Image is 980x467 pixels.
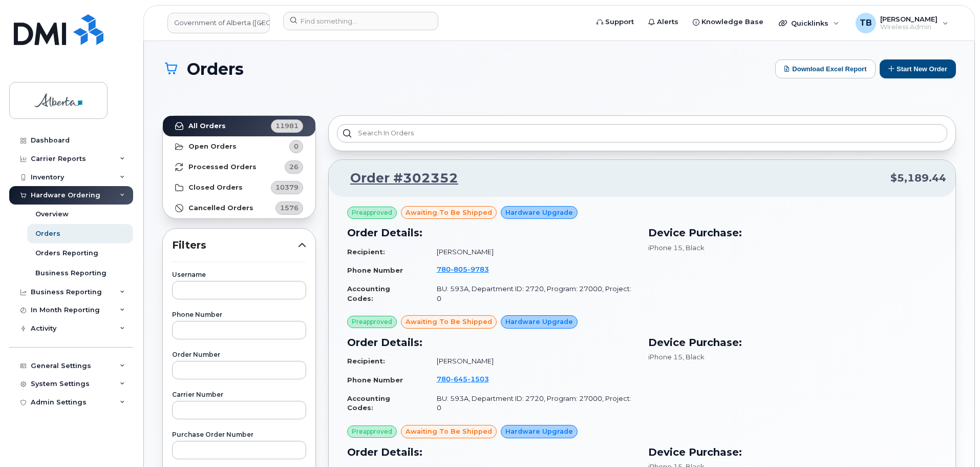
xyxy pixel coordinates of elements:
span: Filters [172,238,298,253]
span: awaiting to be shipped [406,208,492,217]
strong: Accounting Codes: [347,285,390,302]
a: All Orders11981 [163,116,315,136]
strong: Recipient: [347,248,385,256]
strong: Recipient: [347,357,385,365]
a: 7806451503 [437,375,501,383]
span: $5,189.44 [890,171,946,186]
h3: Order Details: [347,225,636,240]
span: 805 [451,265,467,273]
h3: Device Purchase: [648,335,937,350]
strong: All Orders [188,122,226,130]
span: 10379 [275,182,299,192]
a: Closed Orders10379 [163,177,315,198]
a: Order #302352 [338,169,458,188]
span: 0 [294,141,299,151]
span: Hardware Upgrade [505,427,573,436]
strong: Accounting Codes: [347,394,390,412]
strong: Processed Orders [188,163,257,171]
span: 9783 [467,265,489,273]
span: 26 [289,162,299,172]
strong: Open Orders [188,143,237,151]
span: 645 [451,375,467,383]
a: Open Orders0 [163,136,315,157]
label: Carrier Number [172,392,306,398]
span: 1503 [467,375,489,383]
strong: Cancelled Orders [188,204,253,212]
button: Download Excel Report [775,59,876,78]
span: , Black [683,243,705,252]
input: Search in orders [337,124,947,143]
td: [PERSON_NAME] [428,352,636,370]
button: Start New Order [880,59,956,78]
span: 780 [437,265,489,273]
span: 1576 [280,203,299,213]
h3: Order Details: [347,335,636,350]
span: awaiting to be shipped [406,317,492,327]
td: [PERSON_NAME] [428,243,636,261]
strong: Phone Number [347,376,403,384]
label: Purchase Order Number [172,432,306,438]
a: Processed Orders26 [163,157,315,177]
span: iPhone 15 [648,243,683,252]
span: Hardware Upgrade [505,208,573,217]
span: iPhone 15 [648,353,683,361]
span: Preapproved [352,427,392,436]
label: Username [172,272,306,278]
span: Orders [187,60,244,78]
label: Phone Number [172,312,306,318]
td: BU: 593A, Department ID: 2720, Program: 27000, Project: 0 [428,280,636,307]
a: Cancelled Orders1576 [163,198,315,218]
h3: Order Details: [347,444,636,460]
h3: Device Purchase: [648,225,937,240]
span: Preapproved [352,208,392,217]
span: 780 [437,375,489,383]
strong: Phone Number [347,266,403,274]
span: Preapproved [352,317,392,327]
span: awaiting to be shipped [406,427,492,436]
span: 11981 [275,121,299,131]
label: Order Number [172,352,306,358]
td: BU: 593A, Department ID: 2720, Program: 27000, Project: 0 [428,390,636,417]
h3: Device Purchase: [648,444,937,460]
span: , Black [683,353,705,361]
span: Hardware Upgrade [505,317,573,327]
strong: Closed Orders [188,184,243,192]
a: 7808059783 [437,265,501,273]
